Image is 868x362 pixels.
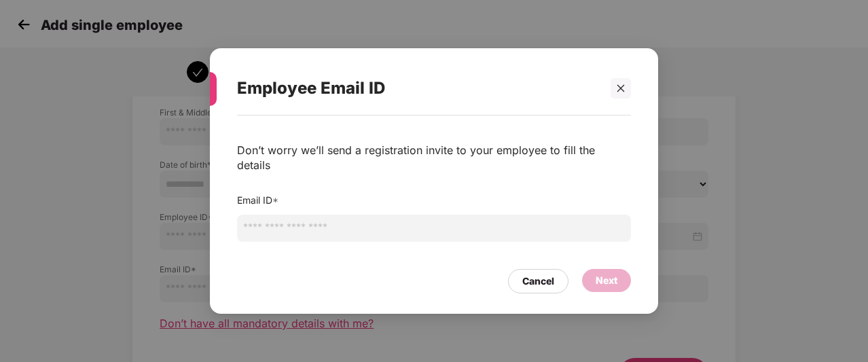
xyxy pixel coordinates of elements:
div: Don’t worry we’ll send a registration invite to your employee to fill the details [237,143,631,173]
div: Cancel [522,274,554,289]
div: Next [596,273,617,288]
label: Email ID [237,194,278,206]
div: Employee Email ID [237,62,598,115]
span: close [616,84,626,93]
